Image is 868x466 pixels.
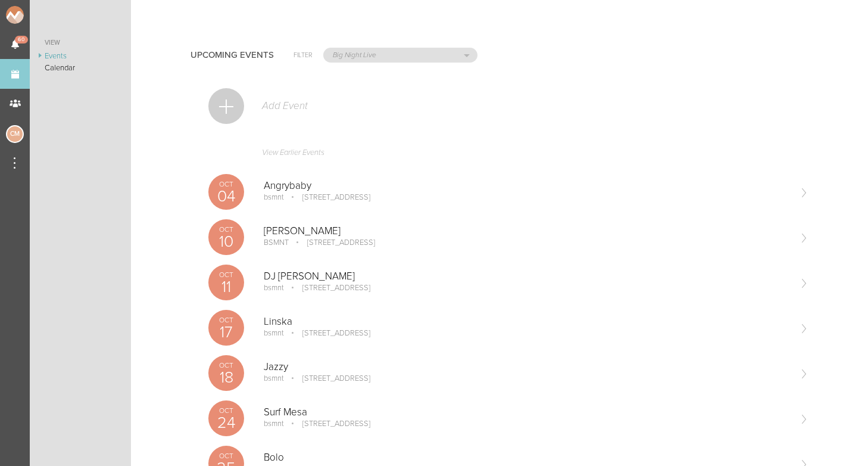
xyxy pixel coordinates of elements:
p: Oct [208,181,244,188]
p: [STREET_ADDRESS] [286,283,370,293]
p: bsmnt [264,374,284,383]
a: View [30,36,131,50]
p: Oct [208,452,244,459]
span: 60 [15,36,28,44]
img: NOMAD [6,6,73,24]
p: Oct [208,316,244,324]
p: 17 [208,324,244,340]
a: Events [30,50,131,62]
h6: Filter [294,50,313,60]
p: Oct [208,271,244,278]
p: 24 [208,415,244,431]
div: Charlie McGinley [6,125,24,143]
p: BSMNT [264,238,289,247]
p: Oct [208,226,244,233]
p: [PERSON_NAME] [264,225,789,237]
p: [STREET_ADDRESS] [286,328,370,338]
p: bsmnt [264,419,284,428]
p: bsmnt [264,283,284,293]
p: Jazzy [264,361,789,373]
p: Oct [208,407,244,414]
p: Angrybaby [264,180,789,192]
p: Oct [208,362,244,369]
p: [STREET_ADDRESS] [291,238,375,247]
p: [STREET_ADDRESS] [286,192,370,202]
p: 10 [208,234,244,250]
p: 11 [208,279,244,295]
p: DJ [PERSON_NAME] [264,271,789,282]
p: [STREET_ADDRESS] [286,374,370,383]
p: Linska [264,316,789,328]
p: Add Event [261,100,308,112]
p: bsmnt [264,192,284,202]
p: Bolo [264,452,789,464]
a: Calendar [30,62,131,74]
p: Surf Mesa [264,406,789,418]
p: 04 [208,188,244,204]
p: bsmnt [264,328,284,338]
h4: Upcoming Events [191,50,274,60]
p: 18 [208,369,244,386]
p: [STREET_ADDRESS] [286,419,370,428]
a: View Earlier Events [208,142,808,169]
